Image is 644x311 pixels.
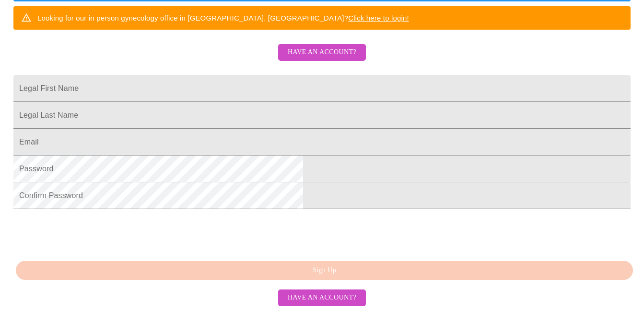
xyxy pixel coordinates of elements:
a: Click here to login! [348,14,409,22]
button: Have an account? [278,44,366,61]
span: Have an account? [288,46,356,58]
button: Have an account? [278,289,366,306]
a: Have an account? [276,293,368,301]
iframe: reCAPTCHA [13,214,159,251]
a: Have an account? [276,55,368,63]
span: Have an account? [288,292,356,304]
div: Looking for our in person gynecology office in [GEOGRAPHIC_DATA], [GEOGRAPHIC_DATA]? [37,9,409,27]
